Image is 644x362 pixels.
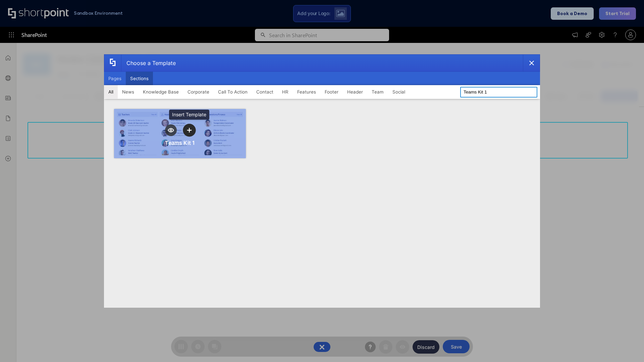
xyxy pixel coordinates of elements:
div: Teams Kit 1 [165,139,195,146]
button: Header [343,85,367,99]
button: Corporate [183,85,214,99]
button: Knowledge Base [139,85,183,99]
button: News [118,85,139,99]
iframe: Chat Widget [610,330,644,362]
button: Sections [126,72,153,85]
button: Footer [320,85,343,99]
button: Team [367,85,388,99]
button: All [104,85,118,99]
button: Call To Action [214,85,252,99]
input: Search [460,87,537,98]
div: Choose a Template [121,55,176,71]
button: Social [388,85,410,99]
button: Features [293,85,320,99]
div: template selector [104,54,540,308]
button: Contact [252,85,278,99]
button: HR [278,85,293,99]
button: Pages [104,72,126,85]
